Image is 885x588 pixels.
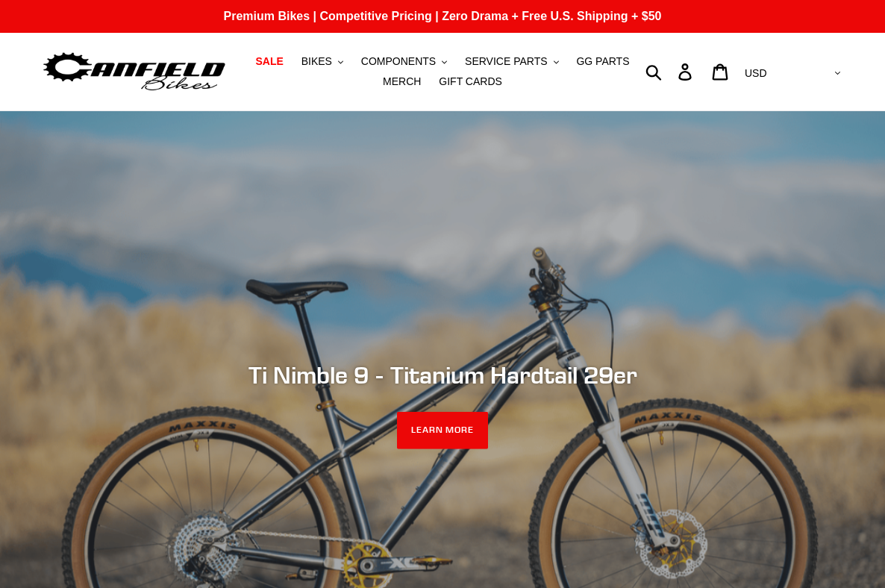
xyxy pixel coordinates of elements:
[248,51,290,72] a: SALE
[255,55,283,68] span: SALE
[301,55,332,68] span: BIKES
[576,55,629,68] span: GG PARTS
[354,51,454,72] button: COMPONENTS
[294,51,351,72] button: BIKES
[569,51,637,72] a: GG PARTS
[397,412,489,449] a: LEARN MORE
[41,361,844,390] h2: Ti Nimble 9 - Titanium Hardtail 29er
[361,55,436,68] span: COMPONENTS
[41,49,228,96] img: Canfield Bikes
[457,51,566,72] button: SERVICE PARTS
[431,72,510,92] a: GIFT CARDS
[439,75,502,88] span: GIFT CARDS
[383,75,421,88] span: MERCH
[465,55,547,68] span: SERVICE PARTS
[375,72,428,92] a: MERCH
